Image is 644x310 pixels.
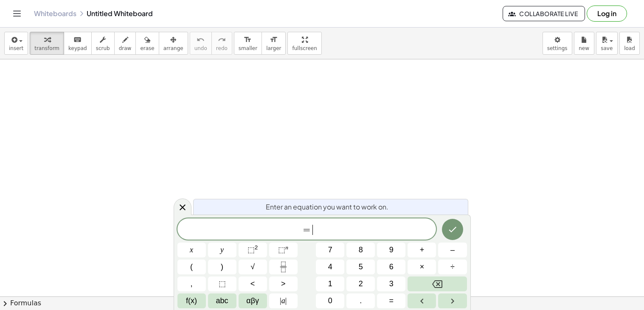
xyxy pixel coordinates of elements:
button: Greater than [269,276,298,291]
button: 1 [316,276,344,291]
button: 5 [346,260,375,274]
span: = [389,295,394,307]
button: 9 [377,243,405,257]
button: 3 [377,276,405,291]
button: Less than [239,276,267,291]
button: format_sizelarger [262,32,286,55]
span: erase [140,45,154,51]
button: arrange [159,32,188,55]
span: scrub [96,45,110,51]
i: keyboard [73,35,82,45]
i: undo [197,35,205,45]
span: . [360,295,362,307]
button: Superscript [269,243,298,257]
span: abc [216,295,228,307]
span: + [420,244,425,256]
i: format_size [244,35,252,45]
span: 3 [389,278,394,290]
button: Times [408,260,436,274]
span: × [420,261,425,273]
span: √ [250,261,255,273]
span: < [250,278,255,290]
span: f(x) [186,295,197,307]
button: fullscreen [287,32,321,55]
span: ⬚ [219,278,226,290]
span: | [280,296,281,305]
span: 8 [359,244,363,256]
span: 2 [359,278,363,290]
span: draw [119,45,132,51]
span: y [220,244,224,256]
button: load [619,32,640,55]
span: ) [221,261,223,273]
span: ÷ [450,261,455,273]
span: 4 [328,261,332,273]
button: Divide [438,260,467,274]
button: erase [135,32,159,55]
sup: n [285,244,288,251]
button: Collaborate Live [503,6,585,21]
span: = [301,225,313,235]
span: settings [547,45,568,51]
span: x [190,244,193,256]
button: . [346,293,375,308]
span: save [601,45,613,51]
button: Log in [587,6,627,22]
span: ⬚ [247,246,255,254]
span: undo [194,45,207,51]
button: 7 [316,243,344,257]
span: Enter an equation you want to work on. [266,202,388,212]
span: 0 [328,295,332,307]
button: Right arrow [438,293,467,308]
span: load [624,45,635,51]
button: format_sizesmaller [234,32,262,55]
button: 2 [346,276,375,291]
span: a [280,295,287,307]
button: settings [543,32,572,55]
button: keyboardkeypad [64,32,92,55]
span: keypad [68,45,87,51]
button: 8 [346,243,375,257]
button: insert [4,32,28,55]
span: insert [9,45,23,51]
span: | [285,296,287,305]
span: 9 [389,244,394,256]
button: Squared [239,243,267,257]
button: draw [114,32,136,55]
button: 4 [316,260,344,274]
button: Functions [177,293,206,308]
button: transform [30,32,64,55]
span: > [281,278,286,290]
i: redo [218,35,226,45]
button: ) [208,260,236,274]
button: Plus [408,243,436,257]
button: , [177,276,206,291]
i: format_size [270,35,278,45]
span: fullscreen [292,45,317,51]
span: arrange [163,45,183,51]
button: save [596,32,618,55]
button: redoredo [211,32,232,55]
span: 6 [389,261,394,273]
button: x [177,243,206,257]
button: scrub [91,32,115,55]
span: αβγ [246,295,259,307]
span: transform [34,45,59,51]
span: smaller [239,45,257,51]
button: Placeholder [208,276,236,291]
button: new [574,32,594,55]
button: Toggle navigation [10,7,24,20]
button: Absolute value [269,293,298,308]
button: ( [177,260,206,274]
span: new [579,45,589,51]
span: larger [266,45,281,51]
span: Collaborate Live [510,10,578,17]
button: Square root [239,260,267,274]
button: Greek alphabet [239,293,267,308]
button: undoundo [190,32,212,55]
button: y [208,243,236,257]
span: 5 [359,261,363,273]
button: 0 [316,293,344,308]
sup: 2 [255,244,258,251]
